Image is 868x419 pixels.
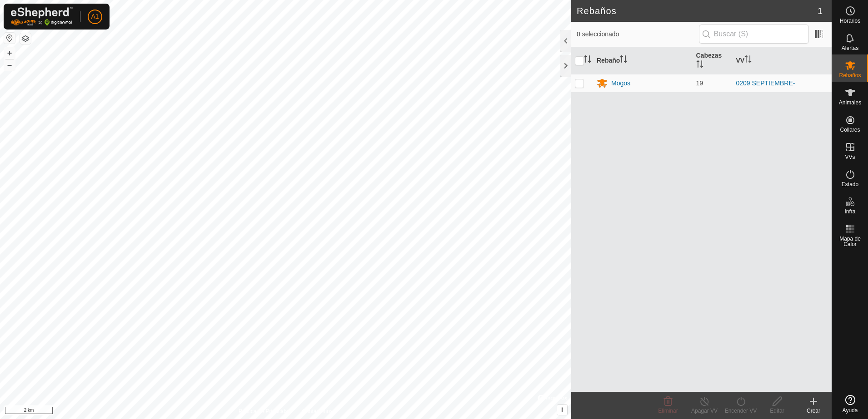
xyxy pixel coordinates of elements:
[302,407,333,415] a: Contáctenos
[584,57,591,64] p-sorticon: Activar para ordenar
[577,5,818,16] h2: Rebaños
[620,57,627,64] p-sorticon: Activar para ordenar
[818,4,823,18] span: 1
[4,48,15,59] button: +
[239,407,291,415] a: Política de Privacidad
[843,408,858,413] span: Ayuda
[577,30,699,39] span: 0 seleccionado
[693,47,733,74] th: Cabezas
[845,154,855,160] span: VVs
[20,33,31,44] button: Capas del Mapa
[11,7,73,26] img: Logo Gallagher
[842,45,858,51] span: Alertas
[4,59,15,70] button: –
[832,391,868,417] a: Ayuda
[696,79,703,87] span: 19
[699,25,809,44] input: Buscar (S)
[723,407,759,415] div: Encender VV
[658,408,678,414] span: Eliminar
[686,407,723,415] div: Apagar VV
[795,407,832,415] div: Crear
[4,33,15,44] button: Restablecer Mapa
[839,100,861,105] span: Animales
[561,406,563,414] span: i
[834,236,866,247] span: Mapa de Calor
[91,12,99,21] span: A1
[844,209,855,214] span: Infra
[733,47,832,74] th: VV
[736,79,795,87] a: 0209 SEPTIEMBRE-
[611,79,630,88] div: Mogos
[839,73,861,78] span: Rebaños
[840,18,860,24] span: Horarios
[593,47,693,74] th: Rebaño
[759,407,795,415] div: Editar
[557,405,567,415] button: i
[840,127,860,133] span: Collares
[842,182,858,187] span: Estado
[744,57,752,64] p-sorticon: Activar para ordenar
[696,62,703,69] p-sorticon: Activar para ordenar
